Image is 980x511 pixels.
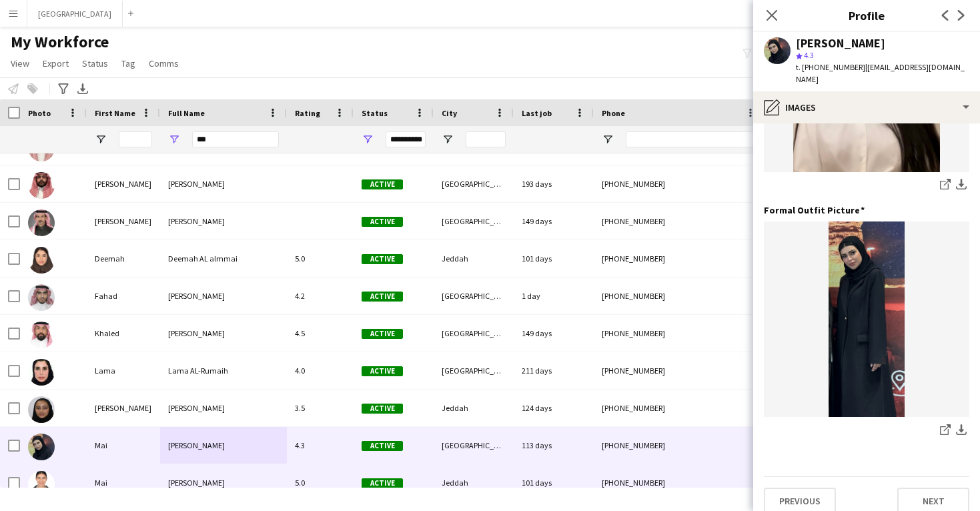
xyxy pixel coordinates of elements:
div: Fahad [87,278,160,314]
span: Active [362,292,403,302]
span: Comms [149,57,179,69]
div: Jeddah [434,390,514,426]
div: [PHONE_NUMBER] [594,278,765,314]
app-action-btn: Advanced filters [55,81,71,97]
button: Open Filter Menu [95,133,107,145]
h3: Profile [753,7,980,24]
input: City Filter Input [466,131,506,147]
span: [PERSON_NAME] [168,179,225,189]
span: Active [362,478,403,488]
div: Jeddah [434,464,514,501]
input: Phone Filter Input [626,131,757,147]
div: Lama [87,352,160,389]
span: Active [362,404,403,414]
span: Active [362,179,403,189]
a: Export [37,55,74,72]
span: Active [362,254,403,264]
div: [GEOGRAPHIC_DATA] [434,315,514,352]
div: 4.3 [287,427,354,464]
img: Lamar Al Omairi [28,396,55,423]
span: Active [362,441,403,451]
img: Fahad Alomair [28,284,55,311]
span: [PERSON_NAME] [168,291,225,301]
span: Active [362,329,403,339]
button: Open Filter Menu [602,133,614,145]
img: Mai Bakhit [28,471,55,498]
span: Phone [602,108,625,118]
input: First Name Filter Input [119,131,152,147]
span: 4.3 [804,50,814,60]
span: Full Name [168,108,205,118]
div: Khaled [87,315,160,352]
a: Status [77,55,113,72]
img: Mai Alharbi [28,434,55,460]
button: [GEOGRAPHIC_DATA] [27,1,123,27]
div: 4.2 [287,278,354,314]
div: 193 days [514,165,594,202]
div: [PHONE_NUMBER] [594,390,765,426]
img: IMG_8320.jpeg [764,221,969,417]
div: 101 days [514,464,594,501]
div: 124 days [514,390,594,426]
span: Lama AL-Rumaih [168,366,228,376]
div: [GEOGRAPHIC_DATA] [434,203,514,239]
span: t. [PHONE_NUMBER] [796,62,865,72]
div: [PERSON_NAME] [796,37,885,49]
div: [GEOGRAPHIC_DATA] [434,427,514,464]
span: Deemah AL almmai [168,253,237,264]
div: 149 days [514,315,594,352]
div: [PERSON_NAME] [87,390,160,426]
span: Rating [295,108,320,118]
div: [GEOGRAPHIC_DATA] [434,165,514,202]
div: [GEOGRAPHIC_DATA] [434,278,514,314]
div: [PERSON_NAME] [87,165,160,202]
div: [PHONE_NUMBER] [594,240,765,277]
div: 113 days [514,427,594,464]
span: Status [82,57,108,69]
div: 101 days [514,240,594,277]
img: Bader Alhumaidi [28,209,55,236]
a: Comms [143,55,184,72]
span: Photo [28,108,51,118]
a: View [5,55,35,72]
div: [GEOGRAPHIC_DATA] [434,352,514,389]
div: 1 day [514,278,594,314]
div: Mai [87,427,160,464]
a: Tag [116,55,141,72]
span: Tag [121,57,135,69]
div: 4.0 [287,352,354,389]
div: 5.0 [287,240,354,277]
div: [PHONE_NUMBER] [594,315,765,352]
span: City [442,108,457,118]
div: 4.5 [287,315,354,352]
button: Open Filter Menu [168,133,180,145]
div: Mai [87,464,160,501]
div: 5.0 [287,464,354,501]
div: 149 days [514,203,594,239]
span: [PERSON_NAME] [168,403,225,413]
img: Abdullah Alrumaih [28,172,55,199]
app-action-btn: Export XLSX [75,81,91,97]
div: 3.5 [287,390,354,426]
div: [PHONE_NUMBER] [594,203,765,239]
span: [PERSON_NAME] [168,328,225,338]
button: Open Filter Menu [442,133,454,145]
div: 211 days [514,352,594,389]
span: My Workforce [11,32,109,52]
span: [PERSON_NAME] [168,440,225,450]
div: [PERSON_NAME] [87,203,160,239]
span: Active [362,366,403,376]
span: Active [362,217,403,227]
span: First Name [95,108,135,118]
span: View [11,57,29,69]
img: Khaled Alhumaidi [28,322,55,348]
div: Images [753,91,980,123]
span: Status [362,108,388,118]
span: [PERSON_NAME] [168,216,225,226]
span: | [EMAIL_ADDRESS][DOMAIN_NAME] [796,62,965,84]
div: Jeddah [434,240,514,277]
img: Deemah AL almmai [28,247,55,274]
div: Deemah [87,240,160,277]
span: [PERSON_NAME] [168,478,225,488]
img: Lama AL-Rumaih [28,359,55,386]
